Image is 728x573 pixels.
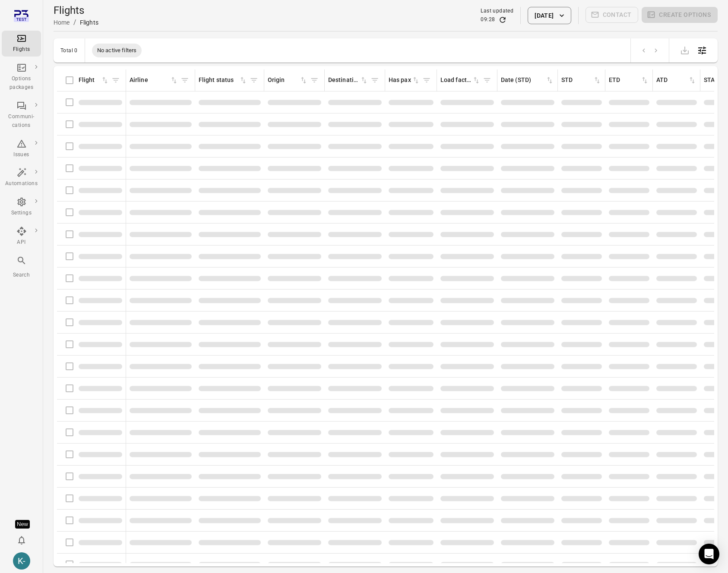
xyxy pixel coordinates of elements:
[5,271,38,280] div: Search
[60,47,78,54] div: Total 0
[676,46,693,54] span: Please make a selection to export
[389,76,420,85] div: Sort by has pax in ascending order
[80,18,98,27] div: Flights
[481,74,494,87] span: Filter by load factor
[638,45,662,56] nav: pagination navigation
[2,224,41,249] a: API
[5,75,38,92] div: Options packages
[13,532,30,549] button: Notifications
[2,194,41,220] a: Settings
[199,76,247,85] div: Sort by flight status in ascending order
[5,179,38,188] div: Automations
[693,42,711,59] button: Open table configuration
[2,31,41,57] a: Flights
[79,76,109,85] div: Sort by flight in ascending order
[5,151,38,159] div: Issues
[5,238,38,247] div: API
[308,74,321,87] span: Filter by origin
[73,17,76,28] li: /
[130,76,178,85] div: Sort by airline in ascending order
[13,552,30,570] div: K-
[5,45,38,54] div: Flights
[2,136,41,162] a: Issues
[5,209,38,217] div: Settings
[5,113,38,130] div: Communi-cations
[481,16,495,24] div: 09:28
[328,76,368,85] div: Sort by destination in ascending order
[178,74,191,87] span: Filter by airline
[420,74,433,87] span: Filter by has pax
[481,7,513,16] div: Last updated
[699,544,719,564] div: Open Intercom Messenger
[498,16,507,24] button: Refresh data
[440,76,481,85] div: Sort by load factor in ascending order
[656,76,696,85] div: Sort by ATD in ascending order
[609,76,649,85] div: Sort by ETD in ascending order
[2,98,41,132] a: Communi-cations
[368,74,381,87] span: Filter by destination
[586,7,639,24] span: Please make a selection to create communications
[642,7,718,24] span: Please make a selection to create an option package
[2,60,41,94] a: Options packages
[528,7,571,24] button: [DATE]
[2,253,41,282] button: Search
[54,3,98,17] h1: Flights
[268,76,308,85] div: Sort by origin in ascending order
[15,520,30,529] div: Tooltip anchor
[2,165,41,191] a: Automations
[109,74,122,87] span: Filter by flight
[501,76,554,85] div: Sort by date (STD) in ascending order
[9,549,34,573] button: Kristinn - avilabs
[247,74,260,87] span: Filter by flight status
[92,46,142,55] span: No active filters
[54,19,70,26] a: Home
[561,76,601,85] div: Sort by STD in ascending order
[54,17,98,28] nav: Breadcrumbs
